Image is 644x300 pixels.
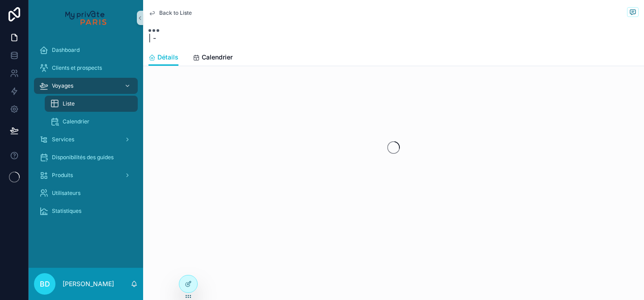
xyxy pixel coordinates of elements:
[52,64,102,72] span: Clients et prospects
[63,279,114,288] p: [PERSON_NAME]
[34,167,138,183] a: Produits
[202,53,233,62] span: Calendrier
[34,185,138,201] a: Utilisateurs
[63,100,75,107] span: Liste
[159,9,192,17] span: Back to Liste
[52,190,80,197] span: Utilisateurs
[34,60,138,76] a: Clients et prospects
[52,136,74,143] span: Services
[63,118,89,125] span: Calendrier
[34,203,138,219] a: Statistiques
[52,154,114,161] span: Disponibilités des guides
[34,78,138,94] a: Voyages
[148,9,192,17] a: Back to Liste
[34,149,138,165] a: Disponibilités des guides
[34,131,138,148] a: Services
[52,46,80,54] span: Dashboard
[52,172,73,179] span: Produits
[52,82,73,89] span: Voyages
[45,114,138,130] a: Calendrier
[29,36,143,231] div: scrollable content
[148,49,178,66] a: Détails
[52,207,81,215] span: Statistiques
[34,42,138,58] a: Dashboard
[193,49,233,67] a: Calendrier
[40,279,50,289] span: BD
[148,33,159,43] span: | -
[45,96,138,112] a: Liste
[65,11,106,25] img: App logo
[157,53,178,62] span: Détails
